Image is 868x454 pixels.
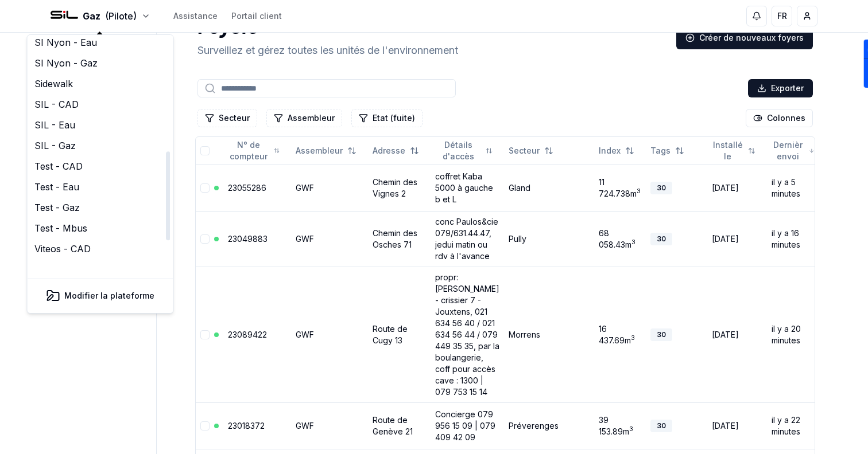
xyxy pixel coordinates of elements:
a: Test - Mbus [30,218,171,238]
a: SIL - CAD [30,94,171,115]
a: SIL - Eau [30,115,171,135]
a: SI Nyon - Eau [30,32,171,53]
a: SIL - Gaz [30,135,171,156]
a: SI Nyon - Gaz [30,53,171,73]
a: Sidewalk [30,73,171,94]
button: Modifier la plateforme [34,284,166,307]
a: Test - Eau [30,177,171,197]
a: Viteos - CAD [30,238,171,259]
a: Test - Gaz [30,197,171,218]
a: Test - CAD [30,156,171,177]
a: Viteos - Eau [30,259,171,280]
